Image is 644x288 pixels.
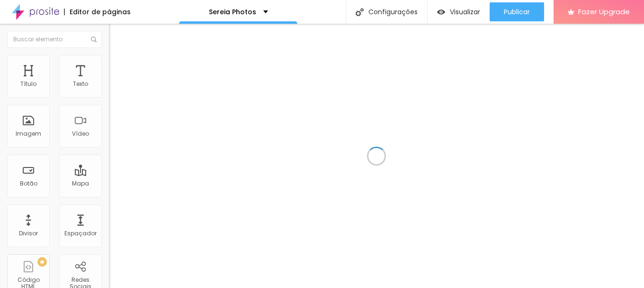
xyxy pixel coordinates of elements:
div: Vídeo [72,130,89,137]
img: Icone [356,8,364,16]
div: Mapa [72,180,89,187]
button: Visualizar [428,2,490,21]
input: Buscar elemento [7,31,102,48]
button: Publicar [490,2,544,21]
div: Editor de páginas [64,9,131,15]
div: Espaçador [64,230,97,237]
span: Fazer Upgrade [578,8,630,16]
img: Icone [91,37,97,42]
p: Sereia Photos [209,9,256,15]
div: Título [20,81,36,87]
div: Divisor [19,230,38,237]
div: Texto [73,81,88,87]
img: view-1.svg [437,8,445,16]
span: Visualizar [450,8,480,16]
div: Imagem [16,130,41,137]
div: Botão [20,180,37,187]
span: Publicar [504,8,530,16]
